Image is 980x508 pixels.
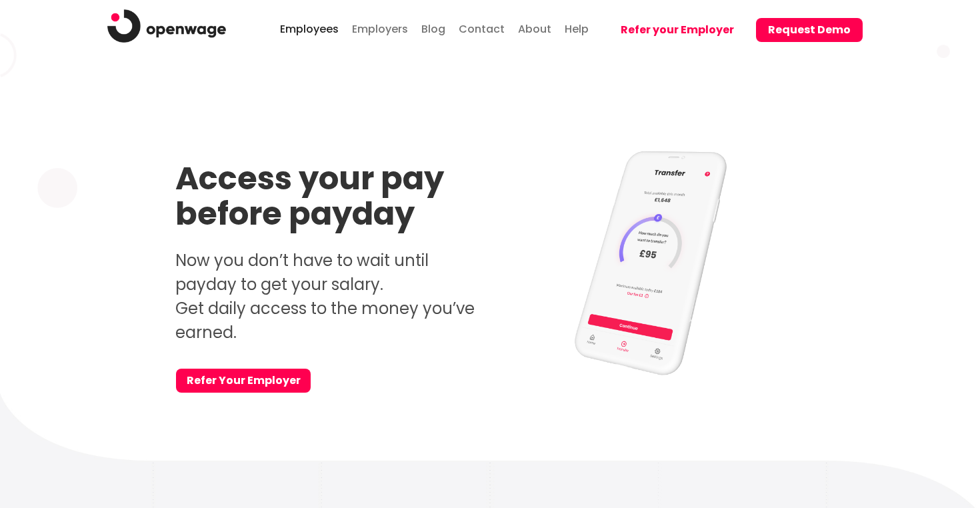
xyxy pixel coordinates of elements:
img: logo.png [107,9,226,43]
a: About [515,9,555,46]
a: Refer your Employer [599,5,746,57]
a: Contact [455,9,508,46]
img: Access your pay before payday [557,148,747,378]
a: Request Demo [746,5,863,57]
button: Refer your Employer [609,18,746,42]
a: Employers [349,9,411,46]
a: Help [561,9,592,46]
iframe: Help widget launcher [861,431,965,468]
a: Blog [418,9,449,46]
a: Refer Your Employer [176,369,311,393]
strong: Access your pay before payday [175,156,444,236]
p: Now you don’t have to wait until payday to get your salary. Get daily access to the money you’ve ... [175,249,481,345]
button: Request Demo [756,18,863,42]
a: Employees [277,9,342,46]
